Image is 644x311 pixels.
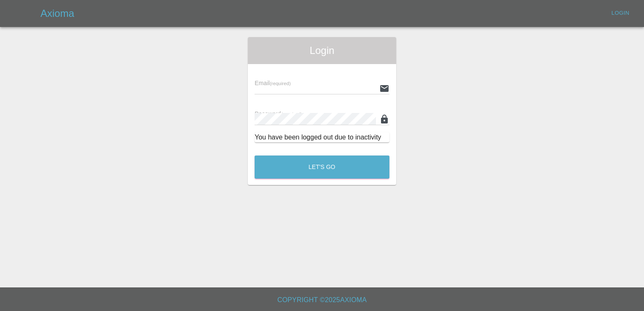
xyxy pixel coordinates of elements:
[281,112,302,117] small: (required)
[255,132,389,142] div: You have been logged out due to inactivity
[607,7,634,20] a: Login
[255,110,302,117] span: Password
[270,81,291,86] small: (required)
[255,155,389,179] button: Let's Go
[255,80,290,86] span: Email
[7,294,637,306] h6: Copyright © 2025 Axioma
[255,44,389,57] span: Login
[40,7,74,20] h5: Axioma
